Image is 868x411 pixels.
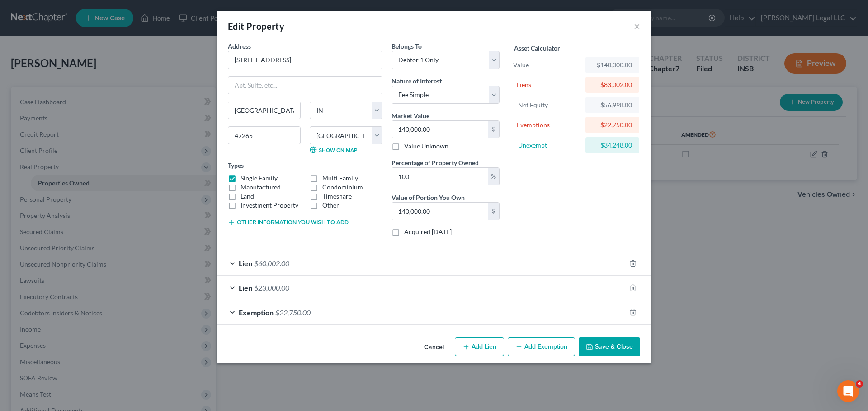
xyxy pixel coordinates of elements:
label: Nature of Interest [392,76,442,86]
input: 0.00 [392,168,488,185]
label: Market Value [392,111,429,120]
label: Land [241,192,254,201]
span: Exemption [239,308,274,317]
input: Enter city... [228,102,300,119]
button: × [634,21,640,32]
iframe: Intercom live chat [837,380,859,402]
input: Enter address... [228,51,382,69]
span: $22,750.00 [275,308,311,317]
input: 0.00 [392,121,488,138]
label: Condominium [322,183,363,192]
div: = Unexempt [513,141,581,150]
label: Asset Calculator [514,43,560,53]
label: Manufactured [241,183,281,192]
div: = Net Equity [513,101,581,110]
div: $56,998.00 [593,101,632,110]
input: Apt, Suite, etc... [228,77,382,94]
div: % [488,168,499,185]
span: $60,002.00 [254,259,289,268]
button: Other information you wish to add [228,219,349,226]
a: Show on Map [310,146,357,153]
button: Add Exemption [508,337,575,356]
input: Enter zip... [228,126,301,144]
span: Lien [239,283,252,292]
div: - Exemptions [513,120,581,129]
div: - Liens [513,80,581,89]
button: Save & Close [579,337,640,356]
div: $140,000.00 [593,60,632,69]
span: Address [228,42,251,50]
label: Timeshare [322,192,352,201]
span: $23,000.00 [254,283,289,292]
label: Multi Family [322,174,358,183]
input: 0.00 [392,203,488,220]
label: Investment Property [241,201,298,210]
label: Value of Portion You Own [392,193,465,202]
label: Types [228,161,244,170]
button: Add Lien [455,337,504,356]
label: Percentage of Property Owned [392,158,479,167]
span: Belongs To [392,42,422,50]
div: $ [488,121,499,138]
button: Cancel [417,338,451,356]
label: Single Family [241,174,278,183]
div: $22,750.00 [593,120,632,129]
div: Edit Property [228,20,284,32]
label: Other [322,201,339,210]
label: Value Unknown [404,142,448,151]
div: $83,002.00 [593,80,632,89]
label: Acquired [DATE] [404,227,452,236]
div: $34,248.00 [593,141,632,150]
span: 4 [856,380,863,388]
div: $ [488,203,499,220]
span: Lien [239,259,252,268]
div: Value [513,60,581,69]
